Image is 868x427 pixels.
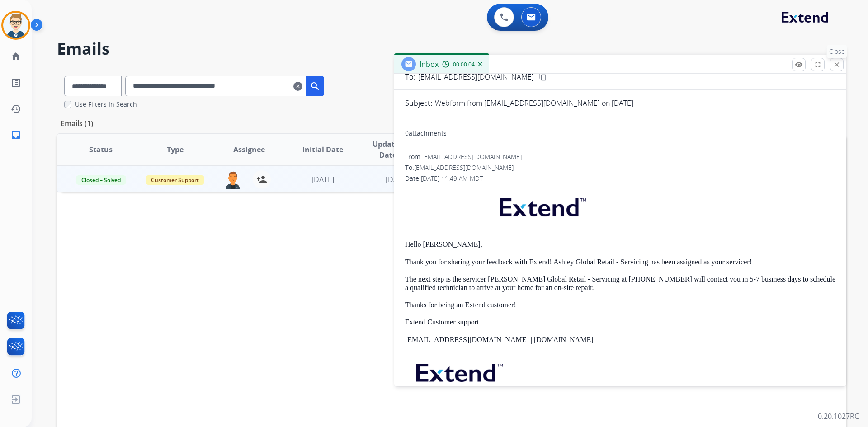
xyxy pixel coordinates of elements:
p: 0.20.1027RC [818,411,859,422]
span: Initial Date [302,144,343,155]
span: [EMAIL_ADDRESS][DOMAIN_NAME] [414,163,514,172]
img: extend.png [405,353,512,389]
p: Close [827,45,847,58]
span: Type [167,144,184,155]
p: Thank you for sharing your feedback with Extend! Ashley Global Retail - Servicing has been assign... [405,258,835,266]
p: Webform from [EMAIL_ADDRESS][DOMAIN_NAME] on [DATE] [435,98,633,108]
span: Updated Date [368,139,409,160]
p: Hello [PERSON_NAME], [405,240,835,249]
span: Status [89,144,113,155]
div: To: [405,163,835,172]
mat-icon: close [833,61,841,69]
div: attachments [405,129,447,138]
img: avatar [3,13,28,38]
span: Closed – Solved [76,175,126,185]
h2: Emails [57,40,846,58]
p: To: [405,71,415,82]
mat-icon: list_alt [10,77,21,88]
span: [DATE] [311,174,334,184]
img: extend.png [488,188,595,223]
p: Emails (1) [57,118,97,129]
mat-icon: clear [293,81,302,92]
p: Extend Customer support [405,318,835,326]
span: [EMAIL_ADDRESS][DOMAIN_NAME] [418,71,534,82]
span: Inbox [420,59,439,69]
span: [DATE] [386,174,408,184]
span: [EMAIL_ADDRESS][DOMAIN_NAME] [422,152,522,161]
mat-icon: history [10,103,21,114]
p: Subject: [405,98,432,108]
mat-icon: remove_red_eye [795,61,803,69]
label: Use Filters In Search [75,100,137,109]
div: Date: [405,174,835,183]
button: Close [830,58,844,71]
mat-icon: person_add [256,174,267,185]
mat-icon: content_copy [539,73,547,81]
mat-icon: fullscreen [814,61,822,69]
p: Thanks for being an Extend customer! [405,301,835,309]
mat-icon: inbox [10,130,21,141]
mat-icon: home [10,51,21,62]
p: The next step is the servicer [PERSON_NAME] Global Retail - Servicing at [PHONE_NUMBER] will cont... [405,275,835,292]
img: agent-avatar [224,170,242,189]
span: Customer Support [146,175,204,185]
span: 00:00:04 [453,61,475,68]
div: From: [405,152,835,161]
span: 0 [405,129,409,137]
span: Assignee [233,144,265,155]
mat-icon: search [310,81,321,92]
p: [EMAIL_ADDRESS][DOMAIN_NAME] | [DOMAIN_NAME] [405,336,835,344]
span: [DATE] 11:49 AM MDT [421,174,483,183]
